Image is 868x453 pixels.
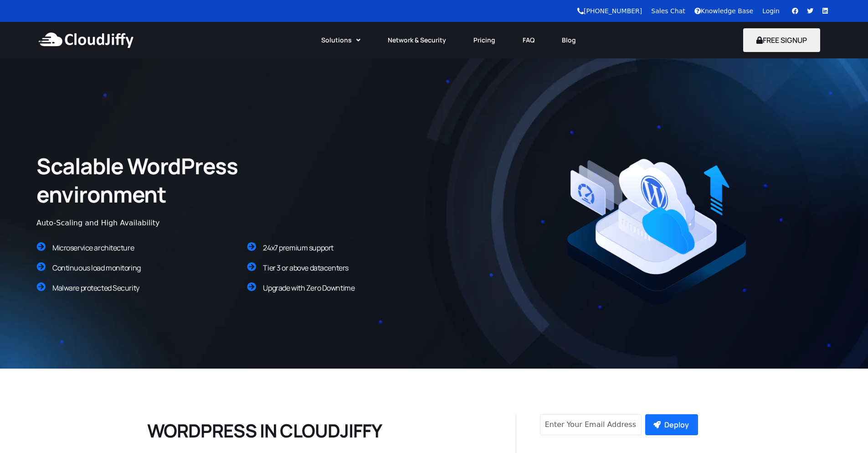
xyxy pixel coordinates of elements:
a: Blog [548,30,590,50]
input: Enter Your Email Address [540,414,642,435]
span: Malware protected Security [52,283,139,293]
a: Knowledge Base [694,7,754,15]
img: Managed-Wp.png [565,157,748,306]
iframe: chat widget [830,417,859,444]
h2: Scalable WordPress environment [36,152,301,209]
a: Login [762,7,780,15]
span: 24x7 premium support [263,243,333,253]
a: Solutions [308,30,374,50]
span: Upgrade with Zero Downtime [263,283,354,293]
a: FAQ [509,30,548,50]
span: Continuous load monitoring [52,263,141,273]
button: FREE SIGNUP [743,28,820,52]
button: Deploy [645,414,698,435]
span: Tier 3 or above datacenters [263,263,348,273]
a: Network & Security [374,30,460,50]
a: [PHONE_NUMBER] [577,7,642,15]
a: FREE SIGNUP [743,35,820,45]
div: Auto-Scaling and High Availability [36,218,355,229]
a: Sales Chat [651,7,685,15]
a: Pricing [460,30,509,50]
h2: WORDPRESS IN CLOUDJIFFY [147,419,484,443]
span: Microservice architecture [52,243,134,253]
